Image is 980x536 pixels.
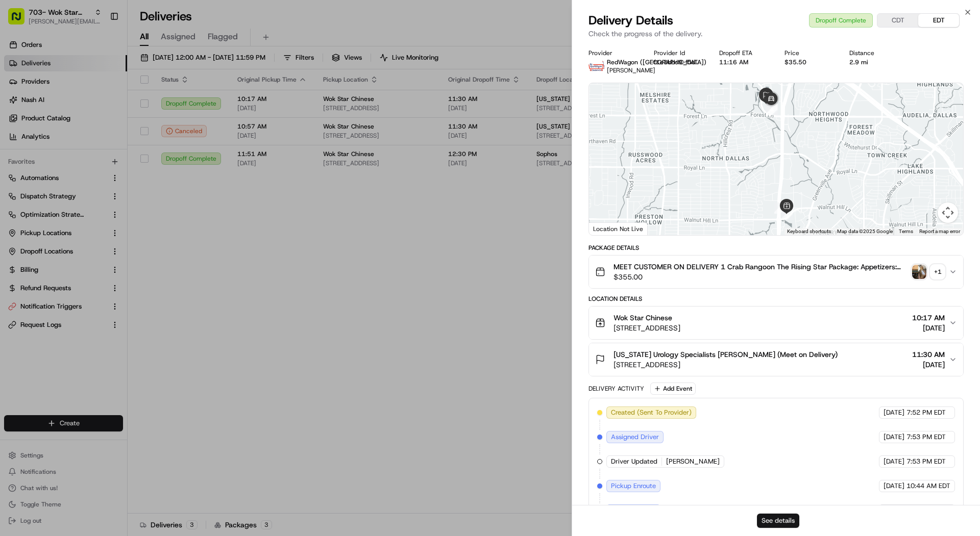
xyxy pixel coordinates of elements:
span: Created (Sent To Provider) [611,408,692,417]
span: Pylon [102,252,124,260]
input: Clear [27,65,168,76]
div: $35.50 [785,58,834,66]
span: 10:44 AM EDT [906,481,950,491]
button: photo_proof_of_pickup image+1 [912,265,945,279]
div: Start new chat [46,97,167,107]
button: Map camera controls [938,202,958,223]
button: Wok Star Chinese[STREET_ADDRESS]10:17 AM[DATE] [589,307,963,339]
span: 10:17 AM [912,313,945,323]
button: See details [757,514,799,528]
img: time_to_eat_nevada_logo [589,58,605,74]
span: [US_STATE] Urology Specialists [PERSON_NAME] (Meet on Delivery) [614,349,838,360]
button: Keyboard shortcuts [787,228,831,235]
span: 7:53 PM EDT [906,432,946,442]
span: • [64,185,68,193]
div: Price [785,49,834,57]
span: [PERSON_NAME] [607,66,655,74]
span: nakirzaman [32,158,67,166]
span: Wok Star Chinese [614,313,672,323]
div: 3 [767,104,778,115]
p: Welcome 👋 [10,40,186,57]
span: Knowledge Base [20,227,78,238]
div: 2 [774,202,786,214]
span: 11:30 AM [912,349,945,360]
span: [DATE] [912,323,945,333]
span: RedWagon ([GEOGRAPHIC_DATA]) [607,58,706,66]
span: API Documentation [96,227,164,238]
span: Assigned Driver [611,432,659,442]
img: 1736555255976-a54dd68f-1ca7-489b-9aae-adbdc363a1c4 [10,97,29,115]
img: Nash [10,10,31,30]
div: Location Details [589,295,964,303]
span: [DATE] [76,158,96,166]
div: 4 [766,104,777,115]
div: 💻 [86,228,94,237]
div: Location Not Live [589,222,648,235]
span: [DATE] [884,432,904,442]
span: • [69,158,73,166]
div: Past conversations [10,132,65,140]
button: f1e3bbc9-f5d4-39a9-7b90-6e3bc5fe1283 [654,58,703,66]
img: photo_proof_of_pickup image [912,265,926,279]
span: Pickup Enroute [611,481,656,491]
span: Map data ©2025 Google [837,228,893,234]
button: [US_STATE] Urology Specialists [PERSON_NAME] (Meet on Delivery)[STREET_ADDRESS]11:30 AM[DATE] [589,343,963,376]
div: 11:16 AM [719,58,768,66]
a: Powered byPylon [72,252,124,260]
span: Delivery Details [589,12,673,29]
img: nakirzaman [10,148,27,164]
span: [DATE] [884,481,904,491]
span: [DATE] [884,457,904,466]
span: ezil cloma [32,185,62,193]
img: 1727276513143-84d647e1-66c0-4f92-a045-3c9f9f5dfd92 [21,97,40,115]
a: 📗Knowledge Base [6,223,82,242]
div: Provider Id [654,49,703,57]
span: MEET CUSTOMER ON DELIVERY 1 Crab Rangoon The Rising Star Package: Appetizers: Beef Egg Rolls, Cra... [614,262,908,272]
p: Check the progress of the delivery. [589,29,964,39]
a: Terms [899,228,913,234]
span: 7:53 PM EDT [906,457,946,466]
a: Report a map error [919,228,960,234]
span: [DATE] [912,360,945,370]
img: ezil cloma [10,175,27,192]
div: + 1 [930,265,945,279]
div: Provider [589,49,638,57]
button: Start new chat [174,100,186,112]
div: Dropoff ETA [719,49,768,57]
button: Add Event [650,382,696,395]
div: 1 [781,209,793,220]
span: [DATE] [884,408,904,417]
button: CDT [877,14,918,27]
button: MEET CUSTOMER ON DELIVERY 1 Crab Rangoon The Rising Star Package: Appetizers: Beef Egg Rolls, Cra... [589,256,963,288]
img: Google [592,222,625,235]
span: [STREET_ADDRESS] [614,360,838,370]
span: [PERSON_NAME] [666,457,720,466]
div: We're available if you need us! [46,107,140,115]
div: Package Details [589,244,964,252]
a: 💻API Documentation [82,223,168,242]
button: EDT [918,14,959,27]
a: Open this area in Google Maps (opens a new window) [592,222,625,235]
div: Distance [849,49,898,57]
span: [DATE] [70,185,91,193]
div: 2.9 mi [849,58,898,66]
div: 📗 [10,228,18,237]
span: 7:52 PM EDT [906,408,946,417]
div: Delivery Activity [589,385,644,393]
button: See all [158,130,186,142]
span: Driver Updated [611,457,657,466]
span: $355.00 [614,272,908,282]
span: [STREET_ADDRESS] [614,323,680,333]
